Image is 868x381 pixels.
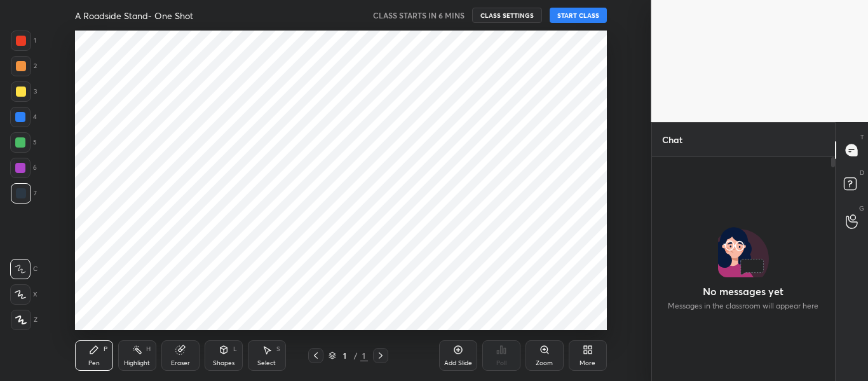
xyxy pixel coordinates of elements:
[536,360,553,366] div: Zoom
[75,10,193,22] h4: A Roadside Stand- One Shot
[11,31,36,51] div: 1
[171,360,190,366] div: Eraser
[360,350,368,361] div: 1
[10,132,37,153] div: 5
[11,56,37,76] div: 2
[580,360,595,366] div: More
[10,259,37,279] div: C
[276,346,280,352] div: S
[104,346,107,352] div: P
[10,107,37,127] div: 4
[444,360,472,366] div: Add Slide
[339,352,351,359] div: 1
[213,360,234,366] div: Shapes
[652,123,693,156] p: Chat
[124,360,150,366] div: Highlight
[860,132,864,142] p: T
[88,360,100,366] div: Pen
[860,168,864,177] p: D
[11,310,37,330] div: Z
[550,8,607,23] button: START CLASS
[859,204,864,213] p: G
[233,346,237,352] div: L
[10,284,37,305] div: X
[11,183,37,204] div: 7
[373,10,465,21] h5: CLASS STARTS IN 6 MINS
[354,352,358,359] div: /
[472,8,542,23] button: CLASS SETTINGS
[257,360,276,366] div: Select
[11,81,37,102] div: 3
[146,346,151,352] div: H
[10,158,37,178] div: 6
